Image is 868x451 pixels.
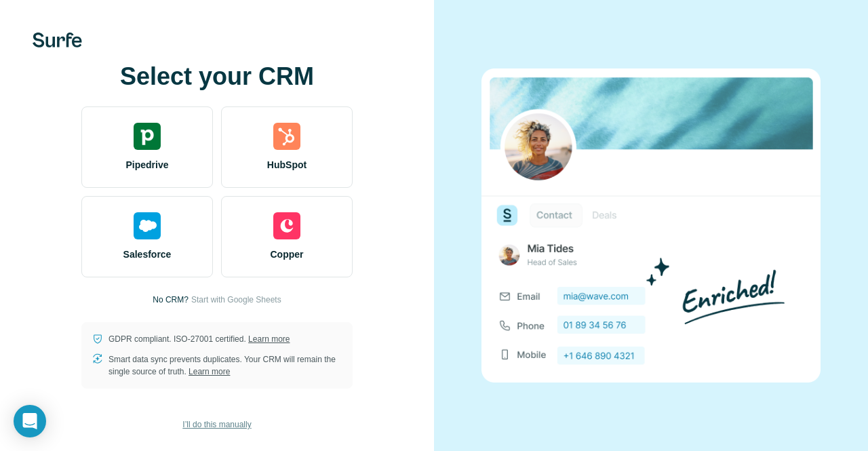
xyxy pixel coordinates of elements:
button: I’ll do this manually [173,414,260,435]
span: Pipedrive [125,158,168,172]
img: none image [481,68,821,383]
img: copper's logo [273,212,300,239]
img: Surfe's logo [33,33,82,47]
a: Learn more [189,367,230,376]
h1: Select your CRM [81,63,353,90]
span: Salesforce [123,248,172,261]
p: GDPR compliant. ISO-27001 certified. [108,333,290,345]
a: Learn more [248,334,290,344]
span: HubSpot [267,158,307,172]
p: No CRM? [153,294,189,306]
img: salesforce's logo [134,212,161,239]
span: Copper [271,248,304,261]
button: Start with Google Sheets [191,294,281,306]
span: I’ll do this manually [182,418,251,431]
p: Smart data sync prevents duplicates. Your CRM will remain the single source of truth. [108,353,342,378]
div: Open Intercom Messenger [14,405,46,437]
img: hubspot's logo [273,123,300,150]
img: pipedrive's logo [134,123,161,150]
